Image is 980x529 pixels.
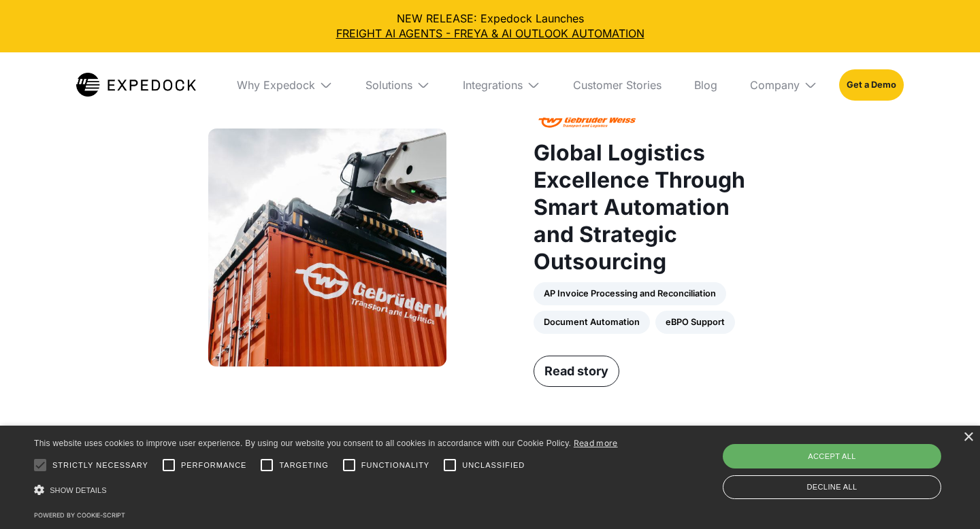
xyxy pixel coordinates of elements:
[34,439,571,448] span: This website uses cookies to improve user experience. By using our website you consent to all coo...
[739,52,828,118] div: Company
[562,52,672,118] a: Customer Stories
[365,78,412,92] div: Solutions
[181,460,247,471] span: Performance
[963,432,973,443] div: Close
[452,52,551,118] div: Integrations
[34,511,125,519] a: Powered by cookie-script
[912,464,980,529] iframe: Chat Widget
[50,486,107,494] span: Show details
[534,139,745,275] strong: Global Logistics Excellence Through Smart Automation and Strategic Outsourcing
[839,69,904,101] a: Get a Demo
[750,78,800,92] div: Company
[361,460,429,471] span: Functionality
[463,78,523,92] div: Integrations
[574,438,618,448] a: Read more
[237,78,315,92] div: Why Expedock
[723,475,941,499] div: Decline all
[723,444,941,468] div: Accept all
[52,460,148,471] span: Strictly necessary
[279,460,328,471] span: Targeting
[355,52,441,118] div: Solutions
[11,11,969,41] div: NEW RELEASE: Expedock Launches
[11,26,969,41] a: FREIGHT AI AGENTS - FREYA & AI OUTLOOK AUTOMATION
[34,481,618,500] div: Show details
[534,356,619,387] a: Read story
[226,52,344,118] div: Why Expedock
[462,460,525,471] span: Unclassified
[683,52,728,118] a: Blog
